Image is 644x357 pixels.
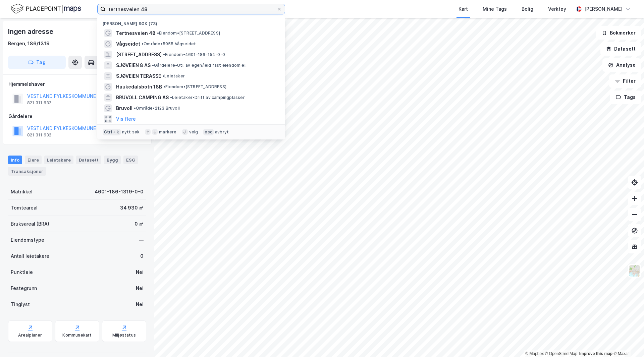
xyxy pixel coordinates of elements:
[483,5,507,13] div: Mine Tags
[203,129,214,135] div: esc
[103,129,121,135] div: Ctrl + k
[170,95,172,100] span: •
[610,91,641,104] button: Tags
[11,284,37,292] div: Festegrunn
[628,264,641,277] img: Z
[11,300,30,308] div: Tinglyst
[135,220,144,228] div: 0 ㎡
[522,5,533,13] div: Bolig
[27,132,51,138] div: 821 311 632
[8,112,146,120] div: Gårdeiere
[610,325,644,357] div: Kontrollprogram for chat
[18,333,42,338] div: Arealplaner
[116,115,136,123] button: Vis flere
[120,204,144,212] div: 34 930 ㎡
[136,284,144,292] div: Nei
[459,5,468,13] div: Kart
[11,268,33,276] div: Punktleie
[44,156,73,164] div: Leietakere
[136,300,144,308] div: Nei
[163,84,226,90] span: Eiendom • [STREET_ADDRESS]
[525,351,544,356] a: Mapbox
[189,129,198,135] div: velg
[8,56,66,69] button: Tag
[584,5,623,13] div: [PERSON_NAME]
[142,41,196,47] span: Område • 5955 Vågseidet
[11,188,33,196] div: Matrikkel
[545,351,578,356] a: OpenStreetMap
[116,104,132,112] span: Bruvoll
[610,325,644,357] iframe: Chat Widget
[163,52,225,57] span: Eiendom • 4601-186-154-0-0
[159,129,176,135] div: markere
[170,95,245,100] span: Leietaker • Drift av campingplasser
[112,333,136,338] div: Miljøstatus
[11,252,49,260] div: Antall leietakere
[8,40,50,48] div: Bergen, 186/1319
[152,63,154,68] span: •
[152,63,247,68] span: Gårdeiere • Utl. av egen/leid fast eiendom el.
[116,72,161,80] span: SJØVEIEN TERASSE
[11,3,81,15] img: logo.f888ab2527a4732fd821a326f86c7f29.svg
[122,129,140,135] div: nytt søk
[116,94,169,102] span: BRUVOLL CAMPING AS
[163,52,165,57] span: •
[548,5,566,13] div: Verktøy
[25,156,42,164] div: Eiere
[95,188,144,196] div: 4601-186-1319-0-0
[162,73,185,79] span: Leietaker
[11,236,44,244] div: Eiendomstype
[116,61,151,69] span: SJØVEIEN 8 AS
[162,73,164,78] span: •
[136,268,144,276] div: Nei
[140,252,144,260] div: 0
[8,156,22,164] div: Info
[134,106,180,111] span: Område • 2123 Bruvoll
[123,156,138,164] div: ESG
[8,26,54,37] div: Ingen adresse
[215,129,229,135] div: avbryt
[8,80,146,88] div: Hjemmelshaver
[134,106,136,111] span: •
[602,58,641,72] button: Analyse
[116,51,162,59] span: [STREET_ADDRESS]
[579,351,612,356] a: Improve this map
[139,236,144,244] div: —
[600,42,641,56] button: Datasett
[157,31,220,36] span: Eiendom • [STREET_ADDRESS]
[27,100,51,106] div: 821 311 632
[97,16,285,28] div: [PERSON_NAME] søk (73)
[116,40,140,48] span: Vågseidet
[609,74,641,88] button: Filter
[142,41,144,46] span: •
[11,220,49,228] div: Bruksareal (BRA)
[11,204,38,212] div: Tomteareal
[76,156,101,164] div: Datasett
[106,4,277,14] input: Søk på adresse, matrikkel, gårdeiere, leietakere eller personer
[596,26,641,40] button: Bokmerker
[104,156,121,164] div: Bygg
[62,333,92,338] div: Kommunekart
[157,31,159,36] span: •
[8,167,46,176] div: Transaksjoner
[163,84,165,89] span: •
[116,29,156,37] span: Tertnesveien 48
[116,83,162,91] span: Haukedalsbotn 18B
